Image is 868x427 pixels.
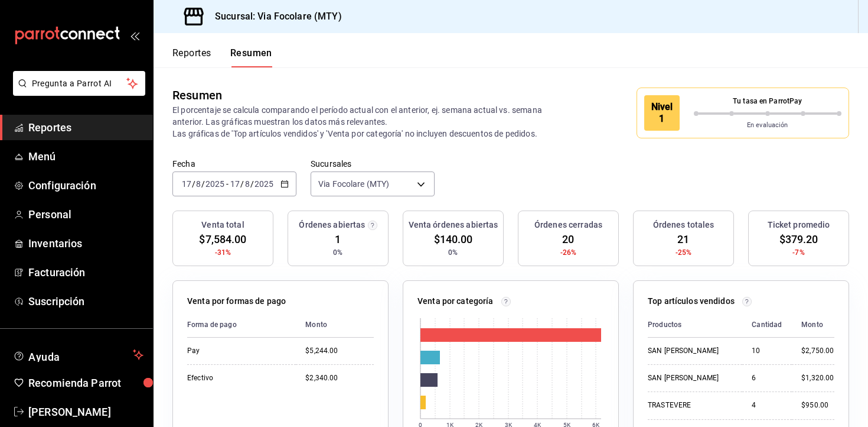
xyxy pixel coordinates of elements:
[195,179,201,189] input: --
[28,206,143,222] span: Personal
[201,179,205,189] span: /
[792,312,834,338] th: Monto
[250,179,254,189] span: /
[648,295,735,308] p: Top artículos vendidos
[201,219,244,231] h3: Venta total
[768,219,830,231] h3: Ticket promedio
[318,178,389,190] span: Via Focolare (MTY)
[752,400,782,410] div: 4
[676,247,692,258] span: -25%
[653,219,714,231] h3: Órdenes totales
[172,47,272,67] div: navigation tabs
[409,219,498,231] h3: Venta órdenes abiertas
[311,160,435,168] label: Sucursales
[28,375,143,391] span: Recomienda Parrot
[305,373,374,383] div: $2,340.00
[172,160,296,168] label: Fecha
[648,312,742,338] th: Productos
[240,179,244,189] span: /
[28,177,143,193] span: Configuración
[792,247,804,258] span: -7%
[28,235,143,251] span: Inventarios
[801,373,834,383] div: $1,320.00
[648,373,733,383] div: SAN [PERSON_NAME]
[694,96,842,106] p: Tu tasa en ParrotPay
[28,148,143,164] span: Menú
[28,264,143,280] span: Facturación
[215,247,231,258] span: -31%
[28,348,128,362] span: Ayuda
[28,119,143,135] span: Reportes
[244,179,250,189] input: --
[254,179,274,189] input: ----
[434,231,473,247] span: $140.00
[205,179,225,189] input: ----
[694,121,842,131] p: En evaluación
[752,373,782,383] div: 6
[335,231,341,247] span: 1
[299,219,365,231] h3: Órdenes abiertas
[199,231,246,247] span: $7,584.00
[779,231,818,247] span: $379.20
[187,346,286,356] div: Pay
[801,400,834,410] div: $950.00
[172,86,222,104] div: Resumen
[13,71,145,96] button: Pregunta a Parrot AI
[28,293,143,309] span: Suscripción
[562,231,574,247] span: 20
[28,404,143,420] span: [PERSON_NAME]
[560,247,577,258] span: -26%
[187,373,286,383] div: Efectivo
[187,312,296,338] th: Forma de pago
[192,179,195,189] span: /
[172,47,211,67] button: Reportes
[230,179,240,189] input: --
[187,295,286,308] p: Venta por formas de pago
[172,104,567,140] p: El porcentaje se calcula comparando el período actual con el anterior, ej. semana actual vs. sema...
[677,231,689,247] span: 21
[648,346,733,356] div: SAN [PERSON_NAME]
[742,312,792,338] th: Cantidad
[32,77,127,90] span: Pregunta a Parrot AI
[333,247,342,258] span: 0%
[181,179,192,189] input: --
[801,346,834,356] div: $2,750.00
[417,295,494,308] p: Venta por categoría
[226,179,229,189] span: -
[8,86,145,98] a: Pregunta a Parrot AI
[448,247,458,258] span: 0%
[644,95,680,131] div: Nivel 1
[205,9,342,24] h3: Sucursal: Via Focolare (MTY)
[752,346,782,356] div: 10
[305,346,374,356] div: $5,244.00
[648,400,733,410] div: TRASTEVERE
[230,47,272,67] button: Resumen
[296,312,374,338] th: Monto
[130,31,139,40] button: open_drawer_menu
[534,219,602,231] h3: Órdenes cerradas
